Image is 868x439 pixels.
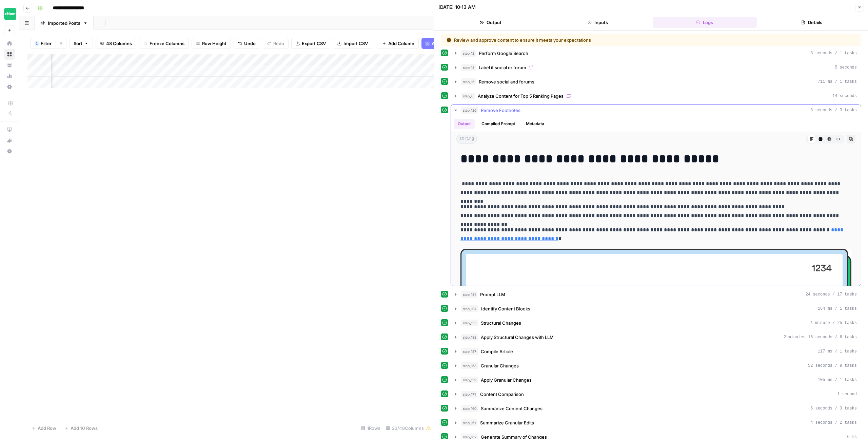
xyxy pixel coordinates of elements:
[4,81,15,92] a: Settings
[810,405,857,412] span: 6 seconds / 3 tasks
[291,38,330,49] button: Export CSV
[461,320,478,326] span: step_155
[461,305,478,312] span: step_104
[451,303,861,314] button: 164 ms / 1 tasks
[451,76,861,87] button: 711 ms / 1 tasks
[522,119,548,129] button: Metadata
[481,377,532,383] span: Apply Granular Changes
[461,405,478,412] span: step_160
[461,78,476,85] span: step_15
[477,119,519,129] button: Compiled Prompt
[808,363,857,369] span: 52 seconds / 9 tasks
[451,360,861,371] button: 52 seconds / 9 tasks
[481,320,521,326] span: Structural Changes
[810,50,857,56] span: 3 seconds / 1 tasks
[4,60,15,71] a: Your Data
[30,38,56,49] button: 1Filter
[234,38,260,49] button: Undo
[461,334,478,341] span: step_182
[35,16,94,30] a: Imported Posts
[139,38,189,49] button: Freeze Columns
[60,423,102,434] button: Add 10 Rows
[447,37,724,43] div: Review and approve content to ensure it meets your expectations
[27,423,60,434] button: Add Row
[454,119,475,129] button: Output
[461,64,476,71] span: step_13
[480,391,524,398] span: Content Comparison
[192,38,231,49] button: Row Height
[461,419,477,426] span: step_161
[818,306,857,312] span: 164 ms / 1 tasks
[378,38,419,49] button: Add Column
[41,40,52,47] span: Filter
[421,38,473,49] button: Add Power Agent
[451,332,861,343] button: 2 minutes 16 seconds / 6 tasks
[481,334,554,341] span: Apply Structural Changes with LLM
[388,40,414,47] span: Add Column
[106,40,132,47] span: 48 Columns
[481,107,520,114] span: Remove Footnotes
[273,40,284,47] span: Redo
[461,107,478,114] span: step_120
[451,62,861,73] button: 5 seconds
[818,348,857,355] span: 117 ms / 1 tasks
[806,291,857,298] span: 24 seconds / 17 tasks
[4,135,15,146] div: What's new?
[461,348,478,355] span: step_157
[244,40,256,47] span: Undo
[48,20,80,26] div: Imported Posts
[438,17,543,28] button: Output
[546,17,650,28] button: Inputs
[451,318,861,328] button: 1 minute / 25 tasks
[479,50,528,57] span: Perform Google Search
[4,38,15,49] a: Home
[451,116,861,286] div: 8 seconds / 3 tasks
[36,41,38,46] span: 1
[461,93,475,99] span: step_6
[438,4,476,11] div: [DATE] 10:13 AM
[4,146,15,157] button: Help + Support
[759,17,864,28] button: Details
[35,41,39,46] div: 1
[202,40,226,47] span: Row Height
[451,105,861,116] button: 8 seconds / 3 tasks
[4,135,15,146] button: What's new?
[451,289,861,300] button: 24 seconds / 17 tasks
[479,64,526,71] span: Label if social or forum
[456,135,477,144] span: string
[38,425,56,432] span: Add Row
[150,40,184,47] span: Freeze Columns
[69,38,93,49] button: Sort
[810,420,857,426] span: 4 seconds / 2 tasks
[96,38,136,49] button: 48 Columns
[837,391,857,397] span: 1 second
[835,64,857,71] span: 5 seconds
[4,8,16,20] img: Chime Logo
[653,17,757,28] button: Logs
[480,291,505,298] span: Prompt LLM
[832,93,857,99] span: 14 seconds
[4,71,15,81] a: Usage
[479,78,534,85] span: Remove social and forums
[481,362,519,369] span: Granular Changes
[481,405,542,412] span: Summarize Content Changes
[4,124,15,135] a: AirOps Academy
[451,389,861,400] button: 1 second
[358,423,383,434] div: 1 Rows
[818,377,857,383] span: 105 ms / 1 tasks
[461,377,478,383] span: step_159
[461,391,477,398] span: step_171
[810,320,857,326] span: 1 minute / 25 tasks
[4,5,15,22] button: Workspace: Chime
[4,49,15,60] a: Browse
[784,334,857,340] span: 2 minutes 16 seconds / 6 tasks
[481,305,530,312] span: Identify Content Blocks
[333,38,372,49] button: Import CSV
[383,423,434,434] div: 23/48 Columns
[71,425,98,432] span: Add 10 Rows
[461,291,477,298] span: step_181
[461,50,476,57] span: step_12
[302,40,326,47] span: Export CSV
[451,375,861,385] button: 105 ms / 1 tasks
[263,38,289,49] button: Redo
